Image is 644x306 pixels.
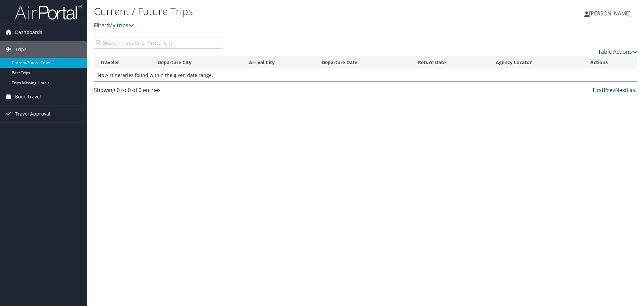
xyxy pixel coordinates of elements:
div: Showing 0 to 0 of 0 entries [94,86,222,97]
img: airportal-logo.png [15,4,82,20]
span: Trips [15,41,26,58]
a: My trips [108,21,134,29]
p: Filter: [94,21,456,30]
th: Departure City: activate to sort column ascending [152,56,243,69]
span: Dashboards [15,24,42,41]
a: Prev [604,86,615,94]
a: First [593,86,604,94]
input: Search Traveler or Arrival City [94,37,222,49]
span: Book Travel [15,88,41,105]
th: Return Date: activate to sort column ascending [412,56,490,69]
th: Actions [584,56,637,69]
td: No Airtineraries found within the given date range. [94,69,637,81]
a: [PERSON_NAME] [584,3,637,24]
a: Table Actions [598,48,637,55]
span: [PERSON_NAME] [589,10,631,17]
th: Arrival City: activate to sort column ascending [243,56,316,69]
a: Next [615,86,627,94]
h1: Current / Future Trips [94,4,456,18]
span: Travel Approval [15,105,50,122]
th: Agency Locator: activate to sort column ascending [490,56,584,69]
a: Last [627,86,637,94]
th: Departure Date: activate to sort column descending [316,56,412,69]
th: Traveler: activate to sort column ascending [94,56,152,69]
